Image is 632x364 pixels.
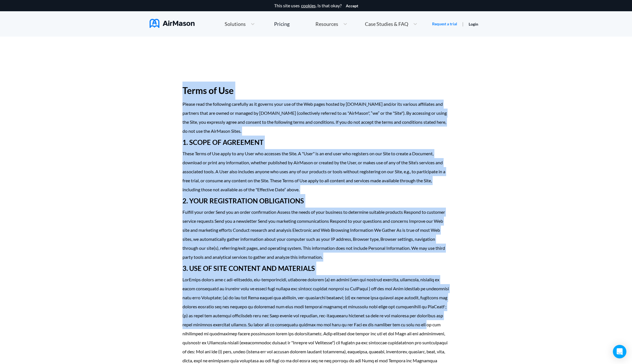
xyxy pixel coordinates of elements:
div: Pricing [274,21,290,26]
a: Pricing [274,19,290,29]
a: Login [469,22,478,26]
h2: 3. USE OF SITE CONTENT AND MATERIALS [182,262,450,275]
p: These Terms of Use apply to any User who accesses the Site. A "User" is an end user who registers... [182,149,450,194]
a: Request a trial [432,21,457,27]
span: | [462,21,464,26]
span: Case Studies & FAQ [365,21,408,26]
div: Open Intercom Messenger [613,345,626,358]
span: Solutions [225,21,246,26]
h2: 1. SCOPE OF AGREEMENT [182,136,450,149]
img: AirMason Logo [150,19,195,28]
p: Please read the following carefully as it governs your use of the Web pages hosted by [DOMAIN_NAM... [182,100,450,136]
span: Resources [315,21,338,26]
h1: Terms of Use [182,82,450,100]
h2: 2. YOUR REGISTRATION OBLIGATIONS [182,194,450,208]
p: Fulfill your order Send you an order confirmation Assess the needs of your business to determine ... [182,208,450,262]
button: Accept cookies [346,4,358,8]
a: cookies [301,3,316,8]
